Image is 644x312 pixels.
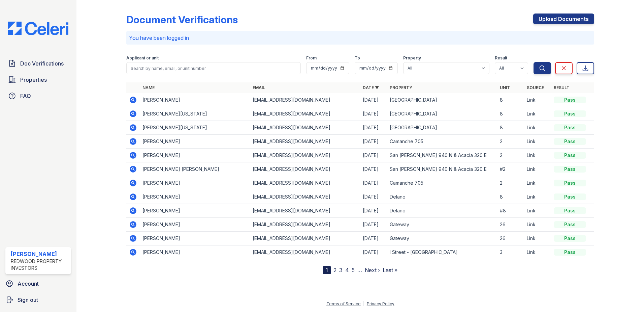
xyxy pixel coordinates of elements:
[250,107,360,121] td: [EMAIL_ADDRESS][DOMAIN_NAME]
[140,149,250,162] td: [PERSON_NAME]
[524,204,551,218] td: Link
[140,245,250,259] td: [PERSON_NAME]
[140,107,250,121] td: [PERSON_NAME][US_STATE]
[497,93,524,107] td: 8
[126,55,159,61] label: Applicant or unit
[524,149,551,162] td: Link
[497,149,524,162] td: 2
[524,232,551,245] td: Link
[554,221,586,228] div: Pass
[524,176,551,190] td: Link
[3,293,74,307] a: Sign out
[524,135,551,149] td: Link
[3,22,74,35] img: CE_Logo_Blue-a8612792a0a2168367f1c8372b55b34899dd931a85d93a1a3d3e32e68fde9ad4.png
[554,124,586,131] div: Pass
[126,14,238,26] div: Document Verifications
[497,107,524,121] td: 8
[387,245,497,259] td: I Street - [GEOGRAPHIC_DATA]
[387,218,497,232] td: Gateway
[554,85,570,90] a: Result
[11,258,68,271] div: Redwood Property Investors
[360,93,387,107] td: [DATE]
[250,176,360,190] td: [EMAIL_ADDRESS][DOMAIN_NAME]
[554,235,586,242] div: Pass
[390,85,412,90] a: Property
[253,85,265,90] a: Email
[20,59,64,68] span: Doc Verifications
[140,204,250,218] td: [PERSON_NAME]
[495,55,507,61] label: Result
[11,250,68,258] div: [PERSON_NAME]
[387,190,497,204] td: Delano
[140,162,250,176] td: [PERSON_NAME] [PERSON_NAME]
[126,62,301,74] input: Search by name, email, or unit number
[140,190,250,204] td: [PERSON_NAME]
[140,176,250,190] td: [PERSON_NAME]
[250,245,360,259] td: [EMAIL_ADDRESS][DOMAIN_NAME]
[345,267,349,274] a: 4
[524,107,551,121] td: Link
[355,55,360,61] label: To
[140,135,250,149] td: [PERSON_NAME]
[360,121,387,135] td: [DATE]
[387,232,497,245] td: Gateway
[524,162,551,176] td: Link
[250,190,360,204] td: [EMAIL_ADDRESS][DOMAIN_NAME]
[554,97,586,103] div: Pass
[5,73,71,86] a: Properties
[497,218,524,232] td: 26
[142,85,155,90] a: Name
[306,55,317,61] label: From
[554,193,586,200] div: Pass
[250,162,360,176] td: [EMAIL_ADDRESS][DOMAIN_NAME]
[554,138,586,145] div: Pass
[20,92,31,100] span: FAQ
[250,121,360,135] td: [EMAIL_ADDRESS][DOMAIN_NAME]
[3,277,74,290] a: Account
[360,162,387,176] td: [DATE]
[554,180,586,186] div: Pass
[250,204,360,218] td: [EMAIL_ADDRESS][DOMAIN_NAME]
[403,55,421,61] label: Property
[360,245,387,259] td: [DATE]
[250,135,360,149] td: [EMAIL_ADDRESS][DOMAIN_NAME]
[333,267,336,274] a: 2
[367,301,394,306] a: Privacy Policy
[497,245,524,259] td: 3
[363,301,364,306] div: |
[524,218,551,232] td: Link
[500,85,510,90] a: Unit
[387,93,497,107] td: [GEOGRAPHIC_DATA]
[527,85,544,90] a: Source
[250,232,360,245] td: [EMAIL_ADDRESS][DOMAIN_NAME]
[140,218,250,232] td: [PERSON_NAME]
[387,107,497,121] td: [GEOGRAPHIC_DATA]
[20,76,47,84] span: Properties
[387,176,497,190] td: Camanche 705
[524,121,551,135] td: Link
[339,267,343,274] a: 3
[140,93,250,107] td: [PERSON_NAME]
[250,218,360,232] td: [EMAIL_ADDRESS][DOMAIN_NAME]
[554,249,586,256] div: Pass
[365,267,380,274] a: Next ›
[5,57,71,70] a: Doc Verifications
[554,166,586,173] div: Pass
[357,266,362,274] span: …
[360,149,387,162] td: [DATE]
[497,176,524,190] td: 2
[524,93,551,107] td: Link
[352,267,355,274] a: 5
[383,267,397,274] a: Last »
[554,207,586,214] div: Pass
[387,149,497,162] td: San [PERSON_NAME] 940 N & Acacia 320 E
[250,93,360,107] td: [EMAIL_ADDRESS][DOMAIN_NAME]
[140,232,250,245] td: [PERSON_NAME]
[497,190,524,204] td: 8
[497,121,524,135] td: 8
[387,162,497,176] td: San [PERSON_NAME] 940 N & Acacia 320 E
[533,14,594,24] a: Upload Documents
[140,121,250,135] td: [PERSON_NAME][US_STATE]
[554,152,586,159] div: Pass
